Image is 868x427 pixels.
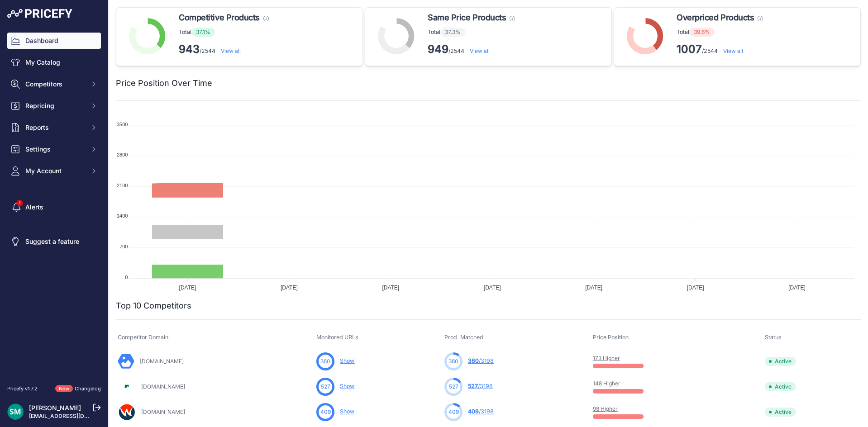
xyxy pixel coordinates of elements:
span: Monitored URLs [316,334,358,341]
a: [DOMAIN_NAME] [141,383,185,390]
tspan: 2100 [117,183,128,188]
tspan: 1400 [117,213,128,218]
p: /2544 [677,42,763,57]
a: 360/3198 [468,357,494,364]
img: Pricefy Logo [7,9,72,18]
span: 409 [320,408,331,416]
a: 409/3198 [468,408,494,415]
span: 409 [468,408,479,415]
tspan: [DATE] [484,285,501,291]
span: 360 [448,357,458,365]
tspan: [DATE] [179,285,196,291]
a: View all [723,47,743,54]
a: 148 Higher [593,380,620,387]
span: Prod. Matched [444,334,483,341]
span: Reports [25,123,85,132]
p: /2544 [428,42,515,57]
tspan: 2800 [117,152,128,157]
span: Active [765,357,796,366]
a: Suggest a feature [7,233,101,250]
span: 37.1% [191,28,215,37]
tspan: [DATE] [788,285,806,291]
a: 527/3198 [468,383,493,389]
span: 360 [468,357,479,364]
h2: Price Position Over Time [116,77,212,90]
span: 527 [321,383,330,391]
tspan: [DATE] [687,285,704,291]
a: Changelog [75,385,101,392]
a: Show [340,383,354,389]
span: Same Price Products [428,11,506,24]
a: 98 Higher [593,405,618,412]
a: Alerts [7,199,101,215]
p: /2544 [179,42,269,57]
p: Total [428,28,515,37]
span: 37.3% [440,28,465,37]
div: Pricefy v1.7.2 [7,385,38,393]
a: 173 Higher [593,355,620,361]
span: My Account [25,166,85,176]
span: Repricing [25,101,85,110]
span: 360 [320,357,330,365]
tspan: [DATE] [585,285,602,291]
a: [DOMAIN_NAME] [141,408,185,415]
span: 527 [449,383,458,391]
button: Reports [7,119,101,136]
strong: 1007 [677,43,702,56]
button: Settings [7,141,101,157]
span: New [55,385,73,393]
span: Settings [25,145,85,154]
p: Total [179,28,269,37]
a: Show [340,408,354,415]
span: 409 [448,408,459,416]
strong: 949 [428,43,448,56]
span: Competitors [25,80,85,89]
button: My Account [7,163,101,179]
h2: Top 10 Competitors [116,299,191,312]
p: Total [677,28,763,37]
span: Status [765,334,782,341]
span: Active [765,382,796,391]
a: Dashboard [7,33,101,49]
button: Competitors [7,76,101,92]
tspan: 0 [125,275,128,280]
tspan: 700 [119,244,128,249]
a: View all [470,47,490,54]
a: [PERSON_NAME] [29,404,81,412]
strong: 943 [179,43,200,56]
a: My Catalog [7,54,101,71]
tspan: [DATE] [281,285,298,291]
a: [DOMAIN_NAME] [140,358,184,365]
span: Active [765,408,796,417]
nav: Sidebar [7,33,101,374]
a: View all [221,47,241,54]
button: Repricing [7,98,101,114]
span: 39.6% [689,28,715,37]
a: [EMAIL_ADDRESS][DOMAIN_NAME] [29,413,124,419]
tspan: 3500 [117,122,128,127]
span: 527 [468,383,478,389]
span: Competitive Products [179,11,260,24]
span: Price Position [593,334,629,341]
a: Show [340,357,354,364]
span: Competitor Domain [118,334,168,341]
span: Overpriced Products [677,11,754,24]
tspan: [DATE] [382,285,399,291]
